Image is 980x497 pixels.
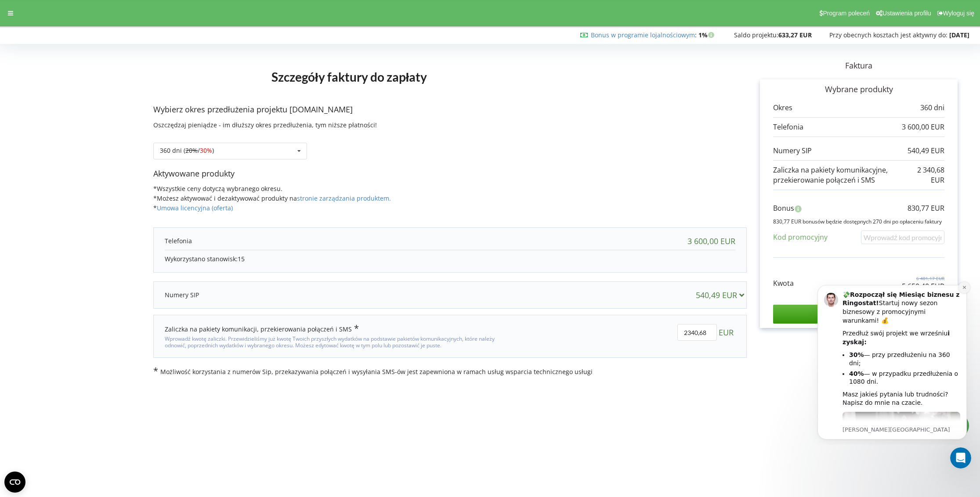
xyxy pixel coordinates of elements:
div: Wprowadź kwotę zaliczki. Przewidzieliśmy już kwotę Twoich przyszłych wydatków na podstawie pakiet... [165,334,517,349]
p: Kod promocyjny [773,232,828,242]
span: Wyloguj się [943,10,974,17]
div: Zaliczka na pakiety komunikacji, przekierowania połączeń i SMS [165,324,359,334]
p: Możliwość korzystania z numerów Sip, przekazywania połączeń i wysyłania SMS-ów jest zapewniona w ... [153,367,747,376]
strong: 633,27 EUR [778,31,812,39]
span: Program poleceń [823,10,870,17]
p: 830,77 EUR bonusów będzie dostępnych 270 dni po opłaceniu faktury [773,218,944,225]
button: Open CMP widget [4,472,25,493]
span: 15 [238,255,245,263]
span: EUR [719,324,734,341]
p: 6 481,17 EUR [902,275,944,281]
p: 2 340,68 EUR [916,165,944,185]
p: 830,77 EUR [908,203,944,213]
iframe: Intercom notifications wiadomość [804,277,980,445]
a: stronie zarządzania produktem. [297,194,391,202]
span: : [591,31,697,39]
input: Przejdź do płatności [773,305,944,323]
p: Zaliczka na pakiety komunikacyjne, przekierowanie połączeń i SMS [773,165,916,185]
div: 360 dni ( / ) [160,148,214,154]
div: 540,49 EUR [696,291,748,299]
p: 540,49 EUR [908,146,944,156]
a: Bonus w programie lojalnościowym [591,31,695,39]
p: Wykorzystano stanowisk: [165,255,735,263]
s: 20% [185,146,198,155]
p: Telefonia [165,237,192,245]
p: Telefonia [773,122,803,132]
p: 3 600,00 EUR [902,122,944,132]
span: Przy obecnych kosztach jest aktywny do: [829,31,947,39]
p: Wybrane produkty [773,84,944,95]
span: *Możesz aktywować i dezaktywować produkty na [153,194,391,202]
span: Oszczędzaj pieniądze - im dłuższy okres przedłużenia, tym niższe płatności! [153,121,377,129]
strong: [DATE] [949,31,969,39]
strong: 1% [698,31,716,39]
p: Faktura [747,60,971,72]
a: Umowa licencyjna (oferta) [157,204,233,212]
span: Saldo projektu: [734,31,778,39]
span: *Wszystkie ceny dotyczą wybranego okresu. [153,184,282,193]
h1: Szczegóły faktury do zapłaty [153,56,545,98]
div: 3 600,00 EUR [687,237,735,245]
p: Okres [773,103,792,113]
p: Aktywowane produkty [153,168,747,180]
p: Bonus [773,203,794,213]
p: Numery SIP [165,291,199,299]
p: Wybierz okres przedłużenia projektu [DOMAIN_NAME] [153,104,747,115]
p: 360 dni [920,103,944,113]
input: Wprowadź kod promocyjny [861,230,944,244]
p: Kwota [773,278,794,288]
iframe: Intercom live chat [950,447,971,468]
span: Ustawienia profilu [882,10,931,17]
p: Numery SIP [773,146,812,156]
span: 30% [200,146,212,155]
